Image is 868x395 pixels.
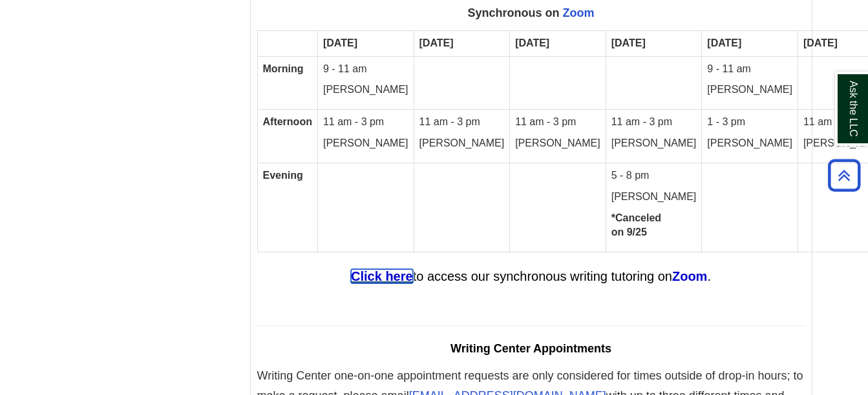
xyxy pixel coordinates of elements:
[515,115,600,130] p: 11 am - 3 pm
[263,63,304,74] strong: Morning
[611,37,646,48] strong: [DATE]
[419,37,454,48] strong: [DATE]
[450,342,611,355] span: Writing Center Appointments
[351,269,413,283] a: Click here
[263,170,303,181] strong: Evening
[611,136,697,151] p: [PERSON_NAME]
[419,115,505,130] p: 11 am - 3 pm
[707,37,741,48] strong: [DATE]
[611,168,697,183] p: 5 - 8 pm
[803,37,838,48] strong: [DATE]
[515,37,549,48] strong: [DATE]
[323,115,408,130] p: 11 am - 3 pm
[611,115,697,130] p: 11 am - 3 pm
[515,136,600,151] p: [PERSON_NAME]
[707,83,792,97] p: [PERSON_NAME]
[611,212,661,238] strong: *Canceled on 9/25
[467,6,594,19] span: Synchronous on
[419,136,505,151] p: [PERSON_NAME]
[323,83,408,97] p: [PERSON_NAME]
[323,62,408,77] p: 9 - 11 am
[323,136,408,151] p: [PERSON_NAME]
[707,269,711,283] span: .
[263,116,312,127] strong: Afternoon
[413,269,672,283] span: to access our synchronous writing tutoring on
[707,115,792,130] p: 1 - 3 pm
[707,62,792,77] p: 9 - 11 am
[672,269,707,283] a: Zoom
[563,6,595,19] a: Zoom
[323,37,357,48] strong: [DATE]
[823,167,865,184] a: Back to Top
[611,190,697,205] p: [PERSON_NAME]
[707,136,792,151] p: [PERSON_NAME]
